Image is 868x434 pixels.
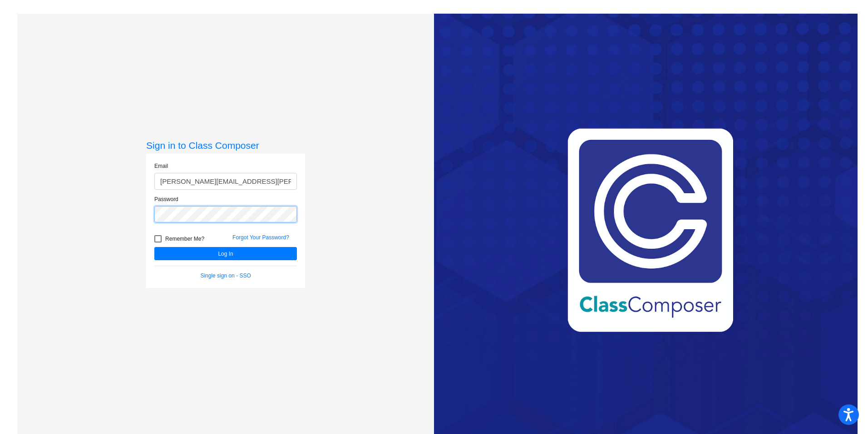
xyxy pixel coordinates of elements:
[146,140,305,151] h3: Sign in to Class Composer
[154,195,178,203] label: Password
[154,247,297,260] button: Log In
[154,162,168,170] label: Email
[200,273,251,279] a: Single sign on - SSO
[232,234,289,241] a: Forgot Your Password?
[165,233,204,244] span: Remember Me?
